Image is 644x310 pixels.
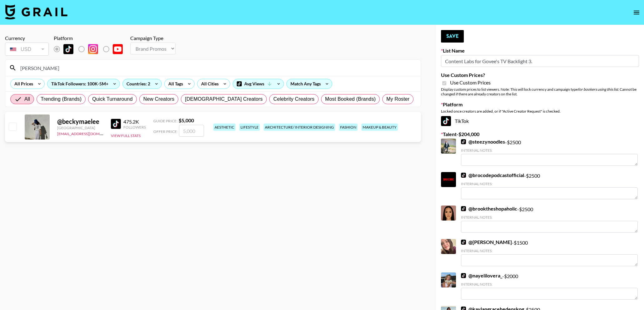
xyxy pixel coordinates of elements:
[264,124,335,131] div: architecture/ interior designing
[461,240,466,245] img: TikTok
[461,272,638,300] div: - $ 2000
[233,79,284,89] div: Avg Views
[461,139,505,145] a: @steezynoodles
[461,148,638,153] div: Internal Notes:
[165,79,184,89] div: All Tags
[41,95,82,103] span: Trending (Brands)
[450,79,491,86] span: Use Custom Prices
[441,116,451,126] img: TikTok
[273,95,315,103] span: Celebrity Creators
[57,130,120,136] a: [EMAIL_ADDRESS][DOMAIN_NAME]
[325,95,376,103] span: Most Booked (Brands)
[461,206,517,212] a: @brooktheshopaholic
[47,79,120,89] div: TikTok Followers: 100K-5M+
[578,87,618,92] em: for bookers using this list
[197,79,220,89] div: All Cities
[461,248,638,253] div: Internal Notes:
[6,44,47,55] div: USD
[123,125,146,130] div: Followers
[123,79,161,89] div: Countries: 2
[461,239,512,245] a: @[PERSON_NAME]
[441,30,464,43] button: Save
[92,95,133,103] span: Quick Turnaround
[461,272,502,279] a: @nayelilovera_
[111,133,141,138] button: View Full Stats
[143,95,175,103] span: New Creators
[287,79,332,89] div: Match Any Tags
[185,95,263,103] span: [DEMOGRAPHIC_DATA] Creators
[17,63,417,73] input: Search by User Name
[461,206,466,211] img: TikTok
[461,139,466,144] img: TikTok
[461,181,638,186] div: Internal Notes:
[153,119,177,123] span: Guide Price:
[461,239,638,266] div: - $ 1500
[461,215,638,220] div: Internal Notes:
[153,129,178,134] span: Offer Price:
[54,35,128,41] div: Platform
[88,44,98,54] img: Instagram
[630,6,643,19] button: open drawer
[213,124,235,131] div: aesthetic
[339,124,358,131] div: fashion
[24,95,30,103] span: All
[179,125,204,137] input: 5,000
[441,72,639,78] label: Use Custom Prices?
[111,119,121,129] img: TikTok
[441,109,639,114] div: Locked once creators are added, or if "Active Creator Request" is checked.
[361,124,398,131] div: makeup & beauty
[461,172,638,199] div: - $ 2500
[386,95,409,103] span: My Roster
[461,173,466,178] img: TikTok
[5,41,49,57] div: Currency is locked to USD
[63,44,73,54] img: TikTok
[57,118,103,125] div: @ beckymaelee
[130,35,176,41] div: Campaign Type
[57,125,103,130] div: [GEOGRAPHIC_DATA]
[11,79,34,89] div: All Prices
[461,172,524,178] a: @brocodepodcastofficial
[441,131,639,137] label: Talent - $ 204,000
[461,282,638,287] div: Internal Notes:
[179,117,194,123] strong: $ 5,000
[441,101,639,108] label: Platform
[239,124,260,131] div: lifestyle
[441,48,639,54] label: List Name
[461,273,466,278] img: TikTok
[5,35,49,41] div: Currency
[441,87,639,96] div: Display custom prices to list viewers. Note: This will lock currency and campaign type . Cannot b...
[113,44,123,54] img: YouTube
[441,116,639,126] div: TikTok
[461,206,638,233] div: - $ 2500
[461,139,638,166] div: - $ 2500
[5,4,67,19] img: Grail Talent
[54,43,128,56] div: List locked to TikTok.
[123,119,146,125] div: 475.2K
